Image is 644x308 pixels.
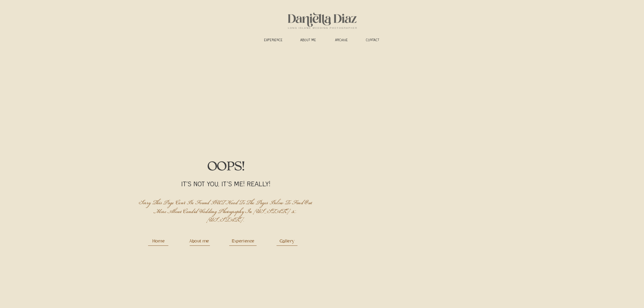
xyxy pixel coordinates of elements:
[135,238,183,245] a: Home
[145,160,306,176] h2: OOPS!
[261,38,286,43] a: experience
[138,180,314,197] h3: It's not you, it's me! Really!
[331,38,352,43] a: ARCHIVE
[296,38,321,43] a: ABOUT ME
[362,38,383,43] a: CONTACT
[263,238,311,245] a: Gallery
[175,238,223,245] a: About me
[219,238,267,245] a: Experience
[137,199,314,231] h3: Sorry this page can't be found BUT head to the pages below to find out more about candid wedding ...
